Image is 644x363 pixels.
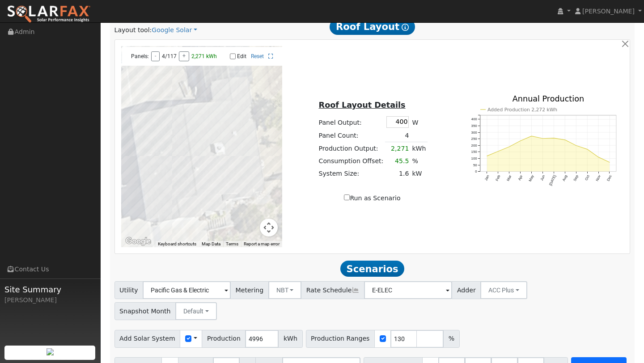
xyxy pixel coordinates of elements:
td: % [411,155,428,167]
text: May [528,174,535,182]
td: W [411,115,428,129]
img: Google [123,236,153,247]
text: Jun [540,174,546,181]
td: System Size: [317,168,385,180]
text: 100 [471,156,477,160]
circle: onclick="" [598,156,599,158]
button: NBT [268,281,302,299]
span: [PERSON_NAME] [582,8,635,15]
text: Nov [595,174,602,182]
text: 300 [471,131,477,135]
text: 0 [475,169,477,173]
text: Feb [495,174,501,182]
text: 250 [471,137,477,141]
img: retrieve [47,348,54,355]
span: Scenarios [340,261,404,277]
button: Keyboard shortcuts [158,241,196,247]
td: kW [411,168,428,180]
span: Layout tool: [114,26,152,34]
text: Sep [573,174,579,182]
text: Annual Production [513,94,585,103]
a: Open this area in Google Maps (opens a new window) [123,236,153,247]
span: kWh [278,330,302,348]
span: Metering [230,281,269,299]
a: Full Screen [268,53,273,59]
input: Select a Rate Schedule [364,281,452,299]
text: 200 [471,144,477,148]
circle: onclick="" [609,162,610,163]
button: Default [175,302,217,320]
span: Production [202,330,246,348]
span: 4/117 [162,53,177,59]
a: Terms (opens in new tab) [226,241,238,246]
span: Panels: [131,53,149,59]
label: Run as Scenario [344,194,400,203]
text: 350 [471,124,477,128]
input: Select a Utility [143,281,231,299]
button: Map camera controls [260,219,278,236]
span: Production Ranges [306,330,375,348]
button: - [151,51,160,61]
text: Apr [517,174,524,181]
text: 150 [471,150,477,154]
input: Run as Scenario [344,194,350,200]
text: Dec [606,174,613,182]
td: 2,271 [385,142,411,155]
span: Site Summary [4,283,96,295]
td: Production Output: [317,142,385,155]
circle: onclick="" [587,148,588,150]
circle: onclick="" [531,135,532,137]
div: [PERSON_NAME] [4,295,96,305]
span: Snapshot Month [114,302,176,320]
span: Rate Schedule [301,281,364,299]
img: SolarFax [7,5,91,24]
text: [DATE] [549,174,557,186]
td: Panel Count: [317,129,385,142]
td: Panel Output: [317,115,385,129]
text: Added Production 2,272 kWh [487,107,557,113]
u: Roof Layout Details [319,101,406,110]
td: 45.5 [385,155,411,167]
text: 400 [471,117,477,121]
text: Mar [506,174,513,182]
circle: onclick="" [576,145,577,146]
text: Oct [585,174,591,181]
circle: onclick="" [542,138,543,139]
button: Map Data [202,241,220,247]
span: Add Solar System [114,330,181,348]
circle: onclick="" [508,146,510,148]
text: Aug [562,174,568,182]
text: 50 [473,163,477,167]
a: Google Solar [152,25,197,35]
td: kWh [411,142,428,155]
button: + [179,51,189,61]
a: Report a map error [244,241,280,246]
span: Adder [452,281,481,299]
button: ACC Plus [480,281,527,299]
circle: onclick="" [520,140,521,142]
span: Roof Layout [330,19,415,35]
i: Show Help [402,24,409,31]
span: 2,271 kWh [191,53,217,59]
text: Jan [484,174,490,181]
circle: onclick="" [564,139,566,140]
td: 4 [385,129,411,142]
span: Utility [114,281,144,299]
span: % [443,330,459,348]
a: Reset [251,53,264,59]
label: Edit [237,53,246,59]
circle: onclick="" [553,137,555,139]
td: 1.6 [385,168,411,180]
circle: onclick="" [486,155,487,156]
circle: onclick="" [497,151,499,152]
td: Consumption Offset: [317,155,385,167]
